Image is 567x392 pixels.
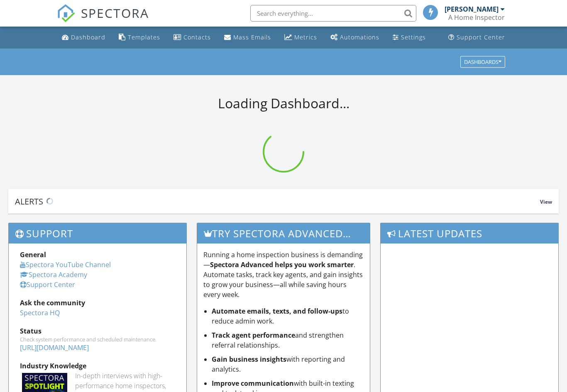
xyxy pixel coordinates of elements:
[212,379,294,388] strong: Improve communication
[212,355,286,364] strong: Gain business insights
[9,223,186,243] h3: Support
[448,13,505,22] div: A Home Inspector
[381,223,558,243] h3: Latest Updates
[464,59,501,65] div: Dashboards
[281,30,320,45] a: Metrics
[20,260,111,269] a: Spectora YouTube Channel
[20,270,87,279] a: Spectora Academy
[20,308,60,317] a: Spectora HQ
[389,30,429,45] a: Settings
[210,260,354,269] strong: Spectora Advanced helps you work smarter
[340,33,379,41] div: Automations
[20,250,46,259] strong: General
[20,326,175,336] div: Status
[460,56,505,68] button: Dashboards
[71,33,105,41] div: Dashboard
[294,33,317,41] div: Metrics
[212,306,364,326] li: to reduce admin work.
[233,33,271,41] div: Mass Emails
[212,307,342,316] strong: Automate emails, texts, and follow-ups
[203,250,364,299] p: Running a home inspection business is demanding— . Automate tasks, track key agents, and gain ins...
[59,30,109,45] a: Dashboard
[212,330,364,350] li: and strengthen referral relationships.
[81,4,149,22] span: SPECTORA
[20,280,75,289] a: Support Center
[457,33,505,41] div: Support Center
[170,30,214,45] a: Contacts
[445,30,508,45] a: Support Center
[250,5,416,22] input: Search everything...
[20,361,175,371] div: Industry Knowledge
[20,336,175,343] div: Check system performance and scheduled maintenance.
[445,5,499,13] div: [PERSON_NAME]
[197,223,370,243] h3: Try spectora advanced [DATE]
[20,343,89,352] a: [URL][DOMAIN_NAME]
[221,30,274,45] a: Mass Emails
[212,354,364,374] li: with reporting and analytics.
[212,331,295,340] strong: Track agent performance
[57,4,75,22] img: The Best Home Inspection Software - Spectora
[540,198,552,205] span: View
[15,196,540,207] div: Alerts
[327,30,383,45] a: Automations (Basic)
[115,30,164,45] a: Templates
[57,11,149,29] a: SPECTORA
[128,33,160,41] div: Templates
[183,33,211,41] div: Contacts
[401,33,426,41] div: Settings
[20,298,175,308] div: Ask the community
